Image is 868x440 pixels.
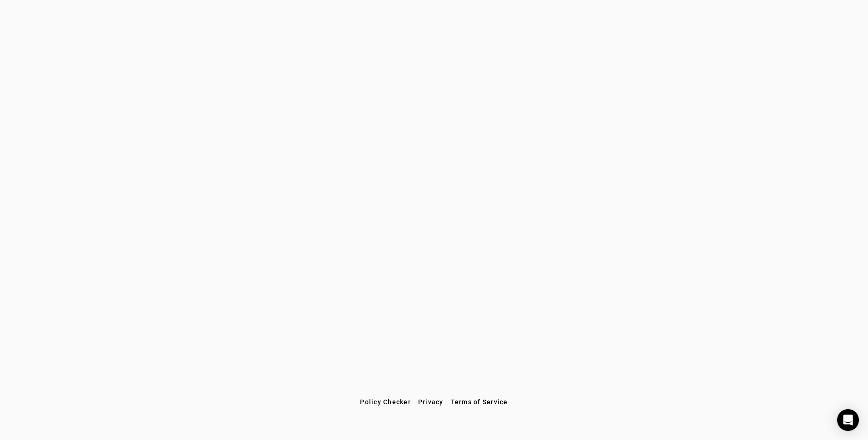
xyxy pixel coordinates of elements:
[451,398,508,406] span: Terms of Service
[414,394,447,410] button: Privacy
[360,398,411,406] span: Policy Checker
[356,394,414,410] button: Policy Checker
[837,409,859,431] div: Open Intercom Messenger
[447,394,512,410] button: Terms of Service
[418,398,444,406] span: Privacy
